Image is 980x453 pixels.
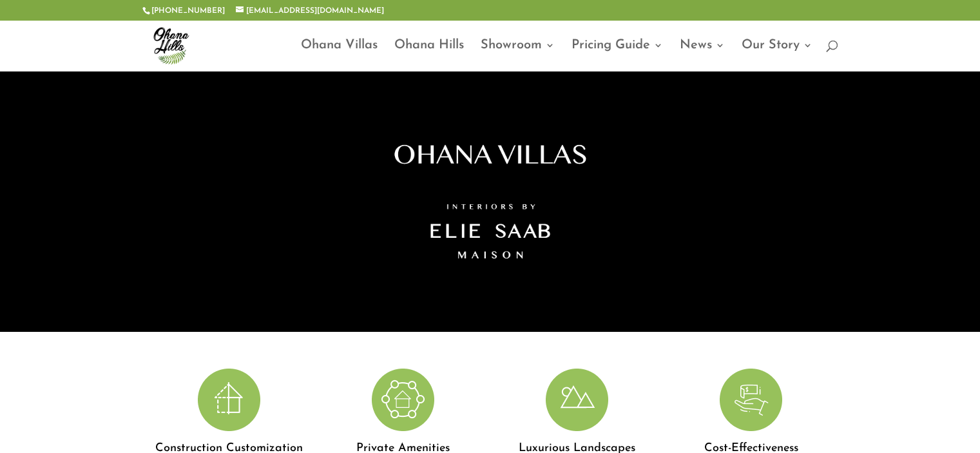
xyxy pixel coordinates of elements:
img: ohana-hills [145,19,197,71]
a: News [680,41,725,71]
a: Ohana Hills [394,41,464,71]
a: [PHONE_NUMBER] [151,7,225,15]
a: Ohana Villas [301,41,378,71]
a: Pricing Guide [572,41,663,71]
a: Showroom [481,41,555,71]
a: [EMAIL_ADDRESS][DOMAIN_NAME] [236,7,384,15]
a: Our Story [742,41,812,71]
